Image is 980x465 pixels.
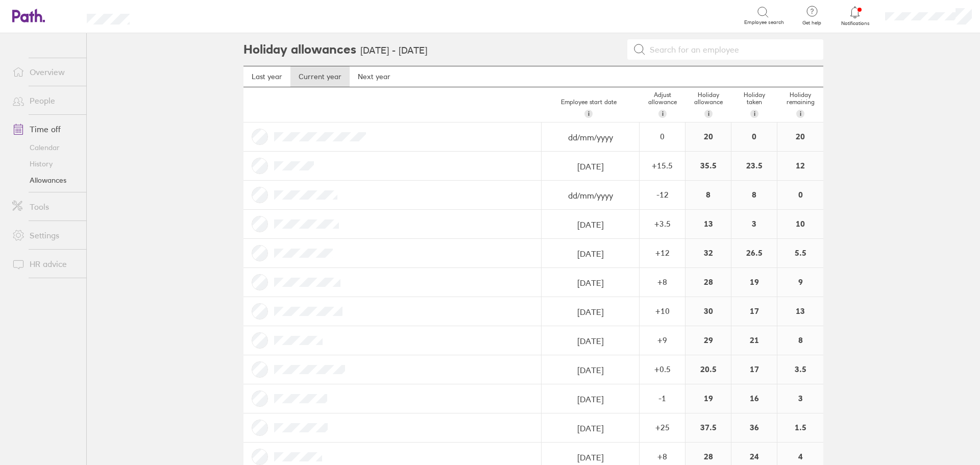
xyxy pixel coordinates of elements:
span: i [708,110,709,118]
div: 13 [777,297,823,326]
div: 20 [685,123,731,151]
div: 3 [731,210,777,238]
div: 26.5 [731,239,777,267]
div: Holiday taken [731,87,777,122]
h3: [DATE] - [DATE] [360,45,427,56]
div: -12 [640,190,684,199]
div: 1.5 [777,413,823,442]
span: Get help [795,20,828,26]
div: 3.5 [777,355,823,384]
span: Notifications [839,20,872,27]
h2: Holiday allowances [243,33,356,66]
div: 28 [685,268,731,297]
div: + 15.5 [640,161,684,170]
div: 20 [777,123,823,151]
div: 10 [777,210,823,238]
input: dd/mm/yyyy [542,385,639,413]
div: Holiday remaining [777,87,823,122]
input: dd/mm/yyyy [542,152,639,181]
input: dd/mm/yyyy [542,414,639,443]
input: dd/mm/yyyy [542,181,639,210]
span: i [588,110,590,118]
input: dd/mm/yyyy [542,356,639,384]
div: 37.5 [685,413,731,442]
span: i [754,110,755,118]
div: + 9 [640,335,684,345]
div: Employee start date [537,94,640,122]
a: Tools [4,197,86,217]
div: 12 [777,152,823,180]
div: -1 [640,394,684,403]
a: Last year [243,66,290,87]
div: + 3.5 [640,219,684,228]
input: dd/mm/yyyy [542,327,639,355]
div: Holiday allowance [685,87,731,122]
div: 3 [777,384,823,413]
div: 0 [640,132,684,141]
a: Allowances [4,172,86,188]
div: 8 [685,181,731,209]
span: Employee search [744,19,784,26]
a: Overview [4,62,86,82]
div: 5.5 [777,239,823,267]
div: 0 [731,123,777,151]
div: + 0.5 [640,364,684,374]
div: 30 [685,297,731,326]
div: + 12 [640,248,684,257]
a: Current year [290,66,350,87]
div: 17 [731,297,777,326]
a: Settings [4,225,86,246]
div: 8 [777,326,823,355]
div: 36 [731,413,777,442]
a: Notifications [839,5,872,27]
input: dd/mm/yyyy [542,268,639,297]
div: 32 [685,239,731,267]
div: + 8 [640,277,684,286]
div: + 8 [640,452,684,461]
div: + 25 [640,423,684,432]
input: dd/mm/yyyy [542,123,639,152]
div: 0 [777,181,823,209]
span: i [662,110,664,118]
div: 9 [777,268,823,297]
a: HR advice [4,254,86,274]
div: 19 [685,384,731,413]
input: dd/mm/yyyy [542,239,639,268]
span: i [800,110,801,118]
div: + 10 [640,306,684,315]
a: People [4,90,86,111]
input: Search for an employee [646,40,817,59]
div: 16 [731,384,777,413]
input: dd/mm/yyyy [542,210,639,239]
div: 8 [731,181,777,209]
a: Time off [4,119,86,139]
a: History [4,156,86,172]
div: 21 [731,326,777,355]
div: Adjust allowance [640,87,685,122]
div: 19 [731,268,777,297]
input: dd/mm/yyyy [542,298,639,326]
div: 23.5 [731,152,777,180]
a: Calendar [4,139,86,156]
a: Next year [350,66,399,87]
div: Search [157,11,183,20]
div: 17 [731,355,777,384]
div: 13 [685,210,731,238]
div: 35.5 [685,152,731,180]
div: 20.5 [685,355,731,384]
div: 29 [685,326,731,355]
